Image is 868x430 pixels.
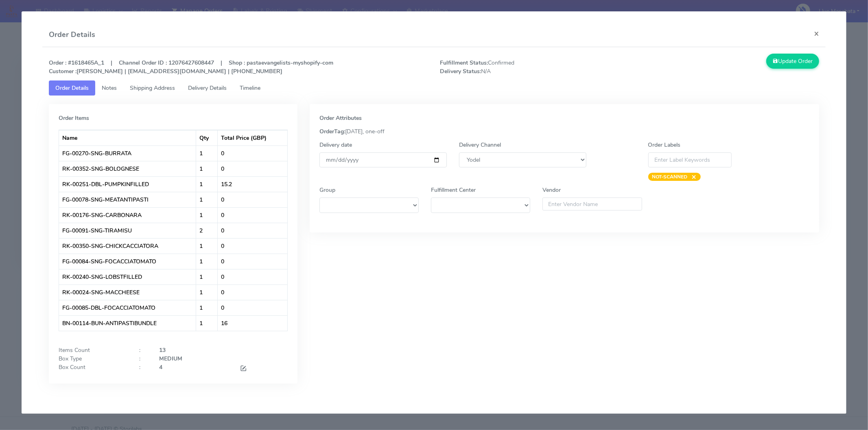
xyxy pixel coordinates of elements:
[59,176,196,192] td: RK-00251-DBL-PUMPKINFILLED
[196,300,218,315] td: 1
[49,29,95,40] h4: Order Details
[49,80,819,96] ul: Tabs
[52,363,133,374] div: Box Count
[766,54,819,69] button: Update Order
[196,238,218,254] td: 1
[159,355,182,363] strong: MEDIUM
[196,284,218,300] td: 1
[55,84,89,92] span: Order Details
[59,284,196,300] td: RK-00024-SNG-MACCHEESE
[52,346,133,354] div: Items Count
[59,300,196,315] td: FG-00085-DBL-FOCACCIATOMATO
[196,146,218,161] td: 1
[59,114,89,122] strong: Order Items
[652,174,688,180] strong: NOT-SCANNED
[218,223,287,238] td: 0
[196,315,218,331] td: 1
[59,146,196,161] td: FG-00270-SNG-BURRATA
[240,84,260,92] span: Timeline
[218,146,287,161] td: 0
[49,59,333,75] strong: Order : #1618465A_1 | Channel Order ID : 12076427608447 | Shop : pastaevangelists-myshopify-com [...
[196,223,218,238] td: 2
[218,284,287,300] td: 0
[59,238,196,254] td: RK-00350-SNG-CHICKCACCIATORA
[196,176,218,192] td: 1
[196,207,218,223] td: 1
[196,192,218,207] td: 1
[218,192,287,207] td: 0
[196,254,218,269] td: 1
[440,67,481,75] strong: Delivery Status:
[434,59,630,76] span: Confirmed N/A
[648,141,681,149] label: Order Labels
[319,128,345,135] strong: OrderTag:
[319,114,362,122] strong: Order Attributes
[133,363,153,374] div: :
[159,363,162,371] strong: 4
[542,198,642,211] input: Enter Vendor Name
[319,186,335,194] label: Group
[59,254,196,269] td: FG-00084-SNG-FOCACCIATOMATO
[319,141,352,149] label: Delivery date
[196,161,218,176] td: 1
[218,207,287,223] td: 0
[130,84,175,92] span: Shipping Address
[188,84,227,92] span: Delivery Details
[218,254,287,269] td: 0
[440,59,488,67] strong: Fulfillment Status:
[133,346,153,354] div: :
[196,130,218,146] th: Qty
[648,152,732,167] input: Enter Label Keywords
[196,269,218,284] td: 1
[59,223,196,238] td: FG-00091-SNG-TIRAMISU
[59,269,196,284] td: RK-00240-SNG-LOBSTFILLED
[218,238,287,254] td: 0
[218,300,287,315] td: 0
[313,127,816,136] div: [DATE], one-off
[218,315,287,331] td: 16
[218,130,287,146] th: Total Price (GBP)
[52,354,133,363] div: Box Type
[102,84,117,92] span: Notes
[218,269,287,284] td: 0
[59,130,196,146] th: Name
[159,346,166,354] strong: 13
[542,186,561,194] label: Vendor
[59,315,196,331] td: BN-00114-BUN-ANTIPASTIBUNDLE
[133,354,153,363] div: :
[688,173,697,181] span: ×
[459,141,501,149] label: Delivery Channel
[431,186,476,194] label: Fulfillment Center
[59,161,196,176] td: RK-00352-SNG-BOLOGNESE
[59,192,196,207] td: FG-00078-SNG-MEATANTIPASTI
[59,207,196,223] td: RK-00176-SNG-CARBONARA
[218,161,287,176] td: 0
[807,23,826,44] button: Close
[49,67,77,75] strong: Customer :
[218,176,287,192] td: 15.2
